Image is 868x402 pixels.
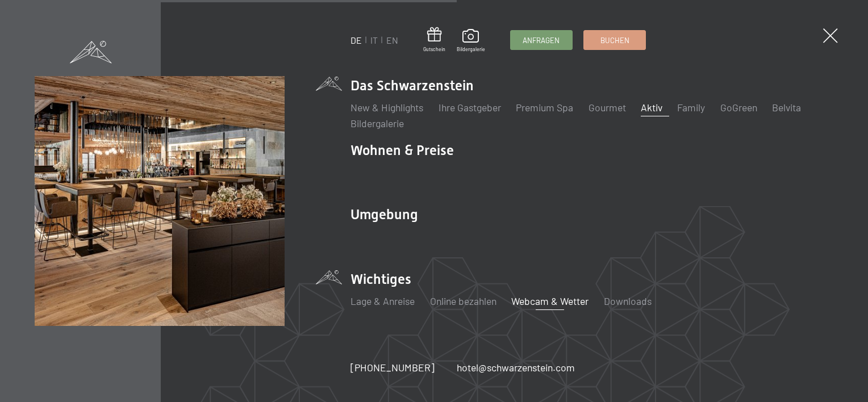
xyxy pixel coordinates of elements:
a: DE [351,35,362,45]
a: Lage & Anreise [351,295,415,307]
a: Aktiv [641,101,662,114]
a: Anfragen [511,31,572,49]
span: Bildergalerie [457,46,485,53]
a: Bildergalerie [351,117,404,129]
a: [PHONE_NUMBER] [351,361,435,375]
a: Family [678,101,706,114]
span: Gutschein [424,46,446,53]
a: Bildergalerie [457,29,485,53]
a: hotel@schwarzenstein.com [457,361,575,375]
a: Premium Spa [516,101,574,114]
span: Anfragen [523,35,560,45]
span: [PHONE_NUMBER] [351,361,435,374]
a: Online bezahlen [430,295,496,307]
a: IT [371,35,378,45]
a: Downloads [604,295,652,307]
a: Gutschein [424,27,446,53]
a: GoGreen [720,101,757,114]
a: EN [387,35,399,45]
a: Belvita [773,101,802,114]
a: Buchen [585,31,646,49]
span: Buchen [600,35,629,45]
a: Webcam & Wetter [512,295,589,307]
a: Ihre Gastgeber [439,101,501,114]
a: Gourmet [589,101,626,114]
a: New & Highlights [351,101,424,114]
